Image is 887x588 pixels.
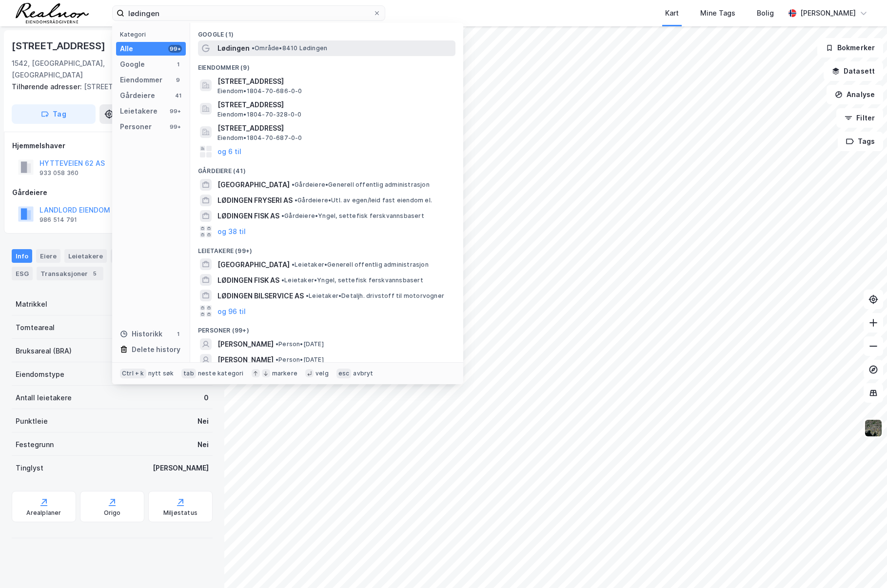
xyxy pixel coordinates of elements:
[190,23,463,40] div: Google (1)
[64,249,107,263] div: Leietakere
[757,7,774,19] div: Bolig
[306,292,309,299] span: •
[217,210,279,222] span: LØDINGEN FISK AS
[120,74,162,86] div: Eiendommer
[217,354,274,366] span: [PERSON_NAME]
[217,274,279,286] span: LØDINGEN FISK AS
[295,196,432,204] span: Gårdeiere • Utl. av egen/leid fast eiendom el.
[26,509,61,517] div: Arealplaner
[295,196,297,204] span: •
[217,226,246,237] button: og 38 til
[217,195,293,206] span: LØDINGEN FRYSERI AS
[864,419,883,437] img: 9k=
[12,82,84,91] span: Tilhørende adresser:
[174,330,182,338] div: 1
[836,108,883,128] button: Filter
[124,6,373,20] input: Søk på adresse, matrikkel, gårdeiere, leietakere eller personer
[700,7,735,19] div: Mine Tags
[217,179,290,191] span: [GEOGRAPHIC_DATA]
[217,87,302,95] span: Eiendom • 1804-70-686-0-0
[217,42,250,54] span: Lødingen
[281,276,284,284] span: •
[197,439,209,451] div: Nei
[120,90,155,101] div: Gårdeiere
[838,132,883,151] button: Tags
[292,261,429,269] span: Leietaker • Generell offentlig administrasjon
[37,267,103,280] div: Transaksjoner
[827,85,883,104] button: Analyse
[838,541,887,588] iframe: Chat Widget
[292,181,295,188] span: •
[272,370,297,377] div: markere
[217,259,290,271] span: [GEOGRAPHIC_DATA]
[111,249,147,263] div: Datasett
[292,261,295,268] span: •
[168,123,182,131] div: 99+
[353,370,373,377] div: avbryt
[120,121,152,133] div: Personer
[16,369,64,380] div: Eiendomstype
[281,212,284,219] span: •
[36,249,60,263] div: Eiere
[190,159,463,177] div: Gårdeiere (41)
[217,146,241,157] button: og 6 til
[90,269,99,278] div: 5
[217,99,452,111] span: [STREET_ADDRESS]
[163,509,197,517] div: Miljøstatus
[190,319,463,336] div: Personer (99+)
[12,81,205,93] div: [STREET_ADDRESS]
[217,134,302,142] span: Eiendom • 1804-70-687-0-0
[217,305,246,317] button: og 96 til
[120,328,162,340] div: Historikk
[39,216,77,224] div: 986 514 791
[104,509,121,517] div: Origo
[120,43,133,55] div: Alle
[824,61,883,81] button: Datasett
[217,76,452,87] span: [STREET_ADDRESS]
[197,415,209,427] div: Nei
[292,181,430,189] span: Gårdeiere • Generell offentlig administrasjon
[12,104,96,124] button: Tag
[16,392,72,404] div: Antall leietakere
[181,369,196,378] div: tab
[306,292,444,300] span: Leietaker • Detaljh. drivstoff til motorvogner
[217,122,452,134] span: [STREET_ADDRESS]
[204,392,209,404] div: 0
[217,290,304,302] span: LØDINGEN BILSERVICE AS
[16,322,55,333] div: Tomteareal
[12,58,172,81] div: 1542, [GEOGRAPHIC_DATA], [GEOGRAPHIC_DATA]
[12,38,107,54] div: [STREET_ADDRESS]
[174,92,182,99] div: 41
[12,140,212,152] div: Hjemmelshaver
[16,462,43,474] div: Tinglyst
[800,7,856,19] div: [PERSON_NAME]
[336,369,352,378] div: esc
[168,107,182,115] div: 99+
[174,60,182,68] div: 1
[217,111,302,118] span: Eiendom • 1804-70-328-0-0
[252,44,255,52] span: •
[120,105,158,117] div: Leietakere
[16,3,89,23] img: realnor-logo.934646d98de889bb5806.png
[16,345,72,357] div: Bruksareal (BRA)
[174,76,182,84] div: 9
[276,340,278,348] span: •
[120,31,186,38] div: Kategori
[12,267,33,280] div: ESG
[838,541,887,588] div: Kontrollprogram for chat
[16,415,48,427] div: Punktleie
[39,169,79,177] div: 933 058 360
[190,56,463,74] div: Eiendommer (9)
[252,44,327,52] span: Område • 8410 Lødingen
[12,249,32,263] div: Info
[217,338,274,350] span: [PERSON_NAME]
[12,187,212,198] div: Gårdeiere
[276,340,324,348] span: Person • [DATE]
[16,439,54,451] div: Festegrunn
[120,369,146,378] div: Ctrl + k
[120,59,145,70] div: Google
[281,212,424,220] span: Gårdeiere • Yngel, settefisk ferskvannsbasert
[16,298,47,310] div: Matrikkel
[153,462,209,474] div: [PERSON_NAME]
[276,356,324,364] span: Person • [DATE]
